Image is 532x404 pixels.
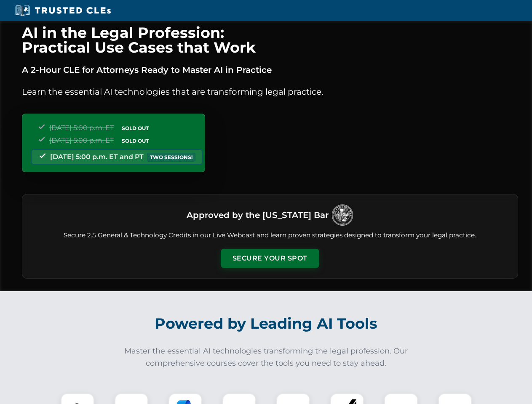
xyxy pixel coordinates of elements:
span: [DATE] 5:00 p.m. ET [49,124,114,132]
p: Master the essential AI technologies transforming the legal profession. Our comprehensive courses... [119,345,414,369]
p: Learn the essential AI technologies that are transforming legal practice. [22,85,518,98]
p: A 2-Hour CLE for Attorneys Ready to Master AI in Practice [22,63,518,77]
h2: Powered by Leading AI Tools [33,309,500,338]
span: SOLD OUT [119,136,152,145]
img: Trusted CLEs [13,4,113,17]
span: SOLD OUT [119,124,152,133]
button: Secure Your Spot [221,249,319,268]
img: Logo [332,205,353,226]
h1: AI in the Legal Profession: Practical Use Cases that Work [22,25,518,55]
span: [DATE] 5:00 p.m. ET [49,136,114,144]
h3: Approved by the [US_STATE] Bar [187,207,329,223]
p: Secure 2.5 General & Technology Credits in our Live Webcast and learn proven strategies designed ... [32,231,508,240]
